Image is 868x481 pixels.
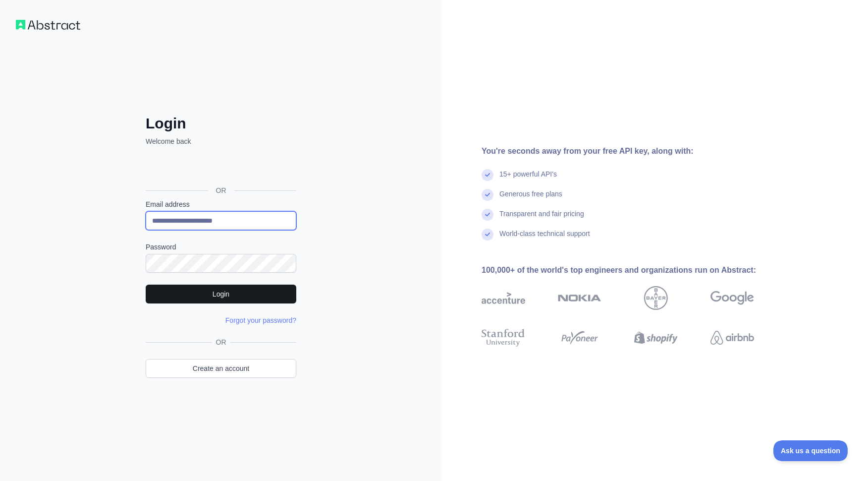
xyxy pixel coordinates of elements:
[482,229,493,240] img: check mark
[634,327,678,349] img: shopify
[146,115,296,132] h2: Login
[499,229,590,248] div: World-class technical support
[146,199,296,209] label: Email address
[482,145,786,157] div: You're seconds away from your free API key, along with:
[482,169,493,181] img: check mark
[644,286,668,310] img: bayer
[482,286,525,310] img: accenture
[773,440,848,461] iframe: Toggle Customer Support
[225,316,296,324] a: Forgot your password?
[482,209,493,221] img: check mark
[482,264,786,276] div: 100,000+ of the world's top engineers and organizations run on Abstract:
[212,337,230,347] span: OR
[146,285,296,303] button: Login
[558,286,601,310] img: nokia
[146,359,296,378] a: Create an account
[558,327,601,349] img: payoneer
[499,189,562,209] div: Generous free plans
[141,157,299,179] iframe: Sign in with Google Button
[499,169,557,189] div: 15+ powerful API's
[499,209,584,229] div: Transparent and fair pricing
[146,136,296,146] p: Welcome back
[482,327,525,349] img: stanford university
[482,189,493,201] img: check mark
[710,327,754,349] img: airbnb
[710,286,754,310] img: google
[208,185,234,195] span: OR
[146,242,296,252] label: Password
[16,20,80,30] img: Workflow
